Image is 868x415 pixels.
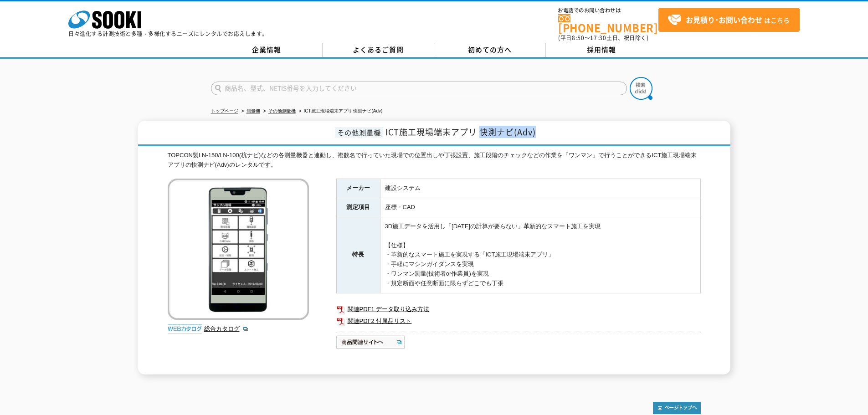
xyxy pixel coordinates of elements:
[68,31,268,36] p: 日々進化する計測技術と多種・多様化するニーズにレンタルでお応えします。
[211,82,627,95] input: 商品名、型式、NETIS番号を入力してください
[468,45,512,55] span: 初めての方へ
[380,198,700,217] td: 座標・CAD
[385,126,536,138] span: ICT施工現場端末アプリ 快測ナビ(Adv)
[268,108,296,113] a: その他測量機
[336,303,701,315] a: 関連PDF1 データ取り込み方法
[572,34,585,42] span: 8:50
[168,151,701,170] div: TOPCON製LN-150/LN-100(杭ナビ)などの各測量機器と連動し、複数名で行っていた現場での位置出しや丁張設置、施工段階のチェックなどの作業を「ワンマン」で行うことができるICT施工現...
[211,43,323,57] a: 企業情報
[590,34,606,42] span: 17:30
[380,179,700,198] td: 建設システム
[558,14,658,33] a: [PHONE_NUMBER]
[630,77,652,100] img: btn_search.png
[297,107,383,116] li: ICT施工現場端末アプリ 快測ナビ(Adv)
[336,179,380,198] th: メーカー
[558,34,648,42] span: (平日 ～ 土日、祝日除く)
[168,324,202,333] img: webカタログ
[668,13,790,27] span: はこちら
[336,335,406,349] img: 商品関連サイトへ
[247,108,260,113] a: 測量機
[380,217,700,293] td: 3D施工データを活用し「[DATE]の計算が要らない」革新的なスマート施工を実現 【仕様】 ・革新的なスマート施工を実現する「ICT施工現場端末アプリ」 ・手軽にマシンガイダンスを実現 ・ワンマ...
[336,315,701,327] a: 関連PDF2 付属品リスト
[211,108,238,113] a: トップページ
[558,8,658,13] span: お電話でのお問い合わせは
[323,43,434,57] a: よくあるご質問
[336,198,380,217] th: 測定項目
[546,43,657,57] a: 採用情報
[434,43,546,57] a: 初めての方へ
[653,402,701,414] img: トップページへ
[204,325,249,332] a: 総合カタログ
[336,217,380,293] th: 特長
[335,127,383,138] span: その他測量機
[686,14,762,25] strong: お見積り･お問い合わせ
[658,8,800,32] a: お見積り･お問い合わせはこちら
[168,179,309,320] img: ICT施工現場端末アプリ 快測ナビ(Adv)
